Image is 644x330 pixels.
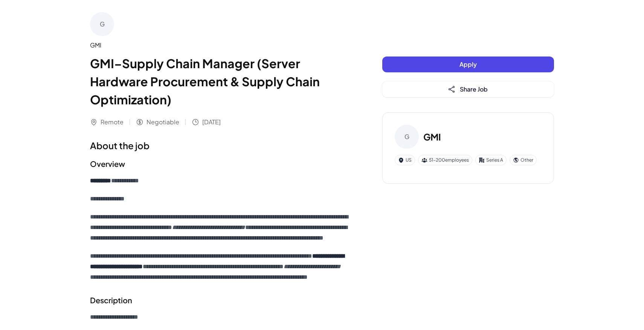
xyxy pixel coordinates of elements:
span: Remote [101,118,124,127]
div: GMI [90,41,352,50]
h1: About the job [90,139,352,152]
button: Apply [382,57,554,72]
div: G [90,12,114,36]
div: US [395,155,415,165]
span: Apply [459,60,477,68]
h2: Description [90,295,352,306]
span: Negotiable [147,118,179,127]
h2: Overview [90,158,352,170]
div: G [395,125,419,149]
button: Share Job [382,81,554,97]
h1: GMI–Supply Chain Manager (Server Hardware Procurement & Supply Chain Optimization) [90,54,352,108]
div: Series A [475,155,507,165]
h3: GMI [423,130,441,144]
div: Other [510,155,537,165]
span: Share Job [460,85,488,93]
div: 51-200 employees [418,155,472,165]
span: [DATE] [202,118,221,127]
